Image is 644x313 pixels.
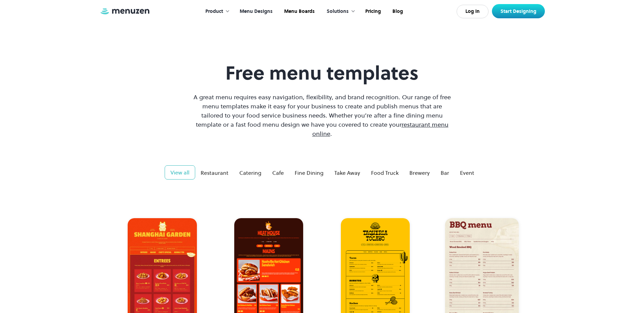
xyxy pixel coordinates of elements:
[239,169,261,177] div: Catering
[295,169,324,177] div: Fine Dining
[334,169,360,177] div: Take Away
[409,169,430,177] div: Brewery
[327,8,349,15] div: Solutions
[359,1,386,22] a: Pricing
[272,169,284,177] div: Cafe
[457,5,489,18] a: Log In
[170,168,189,176] div: View all
[233,1,278,22] a: Menu Designs
[386,1,408,22] a: Blog
[199,1,233,22] div: Product
[205,8,223,15] div: Product
[192,62,453,84] h1: Free menu templates
[460,169,474,177] div: Event
[278,1,320,22] a: Menu Boards
[201,169,228,177] div: Restaurant
[492,4,545,18] a: Start Designing
[320,1,359,22] div: Solutions
[192,92,453,138] p: A great menu requires easy navigation, flexibility, and brand recognition. Our range of free menu...
[441,169,449,177] div: Bar
[371,169,399,177] div: Food Truck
